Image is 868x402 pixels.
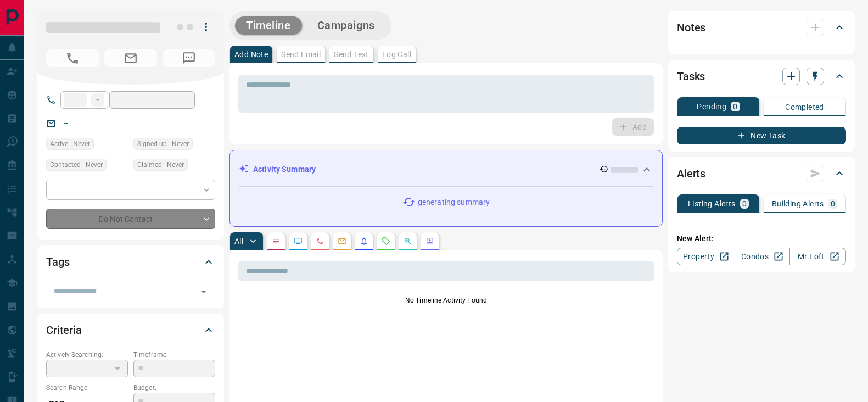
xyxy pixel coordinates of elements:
[382,237,390,245] svg: Requests
[677,68,705,85] h2: Tasks
[64,119,68,127] a: --
[163,49,215,67] span: No Number
[338,237,346,245] svg: Emails
[234,51,268,58] p: Add Note
[733,103,737,110] p: 0
[677,165,705,182] h2: Alerts
[306,16,386,35] button: Campaigns
[46,317,215,343] div: Criteria
[697,103,726,110] p: Pending
[239,159,653,180] div: Activity Summary
[46,321,82,339] h2: Criteria
[137,138,189,149] span: Signed up - Never
[46,249,215,275] div: Tags
[294,237,303,245] svg: Lead Browsing Activity
[772,200,824,208] p: Building Alerts
[133,350,215,360] p: Timeframe:
[785,103,824,111] p: Completed
[50,138,90,149] span: Active - Never
[677,233,846,244] p: New Alert:
[50,159,103,170] span: Contacted - Never
[234,237,243,245] p: All
[253,164,316,175] p: Activity Summary
[46,49,99,67] span: No Number
[677,127,846,144] button: New Task
[196,284,211,299] button: Open
[404,237,412,245] svg: Opportunities
[789,248,846,265] a: Mr.Loft
[742,200,747,208] p: 0
[677,19,705,36] h2: Notes
[418,197,490,208] p: generating summary
[133,383,215,393] p: Budget:
[688,200,736,208] p: Listing Alerts
[677,248,733,265] a: Property
[360,237,368,245] svg: Listing Alerts
[316,237,324,245] svg: Calls
[104,49,157,67] span: No Email
[235,16,302,35] button: Timeline
[46,350,128,360] p: Actively Searching:
[46,253,69,271] h2: Tags
[425,237,434,245] svg: Agent Actions
[238,295,654,305] p: No Timeline Activity Found
[733,248,789,265] a: Condos
[272,237,281,245] svg: Notes
[46,383,128,393] p: Search Range:
[46,209,215,229] div: Do Not Contact
[677,160,846,187] div: Alerts
[677,14,846,41] div: Notes
[137,159,184,170] span: Claimed - Never
[831,200,835,208] p: 0
[677,63,846,90] div: Tasks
